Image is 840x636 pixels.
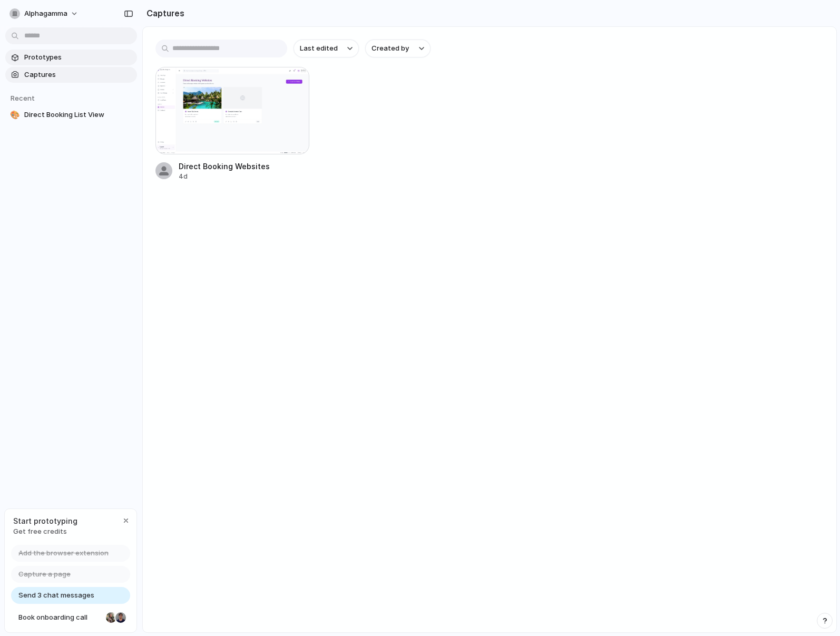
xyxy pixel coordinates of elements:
[18,548,109,559] span: Add the browser extension
[365,40,431,57] button: Created by
[24,52,133,63] span: Prototypes
[5,50,137,65] a: Prototypes
[179,161,270,172] div: Direct Booking Websites
[5,5,84,22] button: alphagamma
[24,110,133,120] span: Direct Booking List View
[13,526,77,537] span: Get free credits
[5,107,137,123] a: 🎨Direct Booking List View
[9,110,20,120] div: 🎨
[105,611,118,624] div: Nicole Kubica
[294,40,359,57] button: Last edited
[11,609,130,626] a: Book onboarding call
[18,569,71,580] span: Capture a page
[13,515,77,526] span: Start prototyping
[114,611,127,624] div: Christian Iacullo
[372,43,409,54] span: Created by
[24,70,133,80] span: Captures
[18,612,102,623] span: Book onboarding call
[11,94,35,102] span: Recent
[142,7,184,19] h2: Captures
[24,8,67,19] span: alphagamma
[18,590,94,601] span: Send 3 chat messages
[179,172,270,181] div: 4d
[5,67,137,83] a: Captures
[300,43,338,54] span: Last edited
